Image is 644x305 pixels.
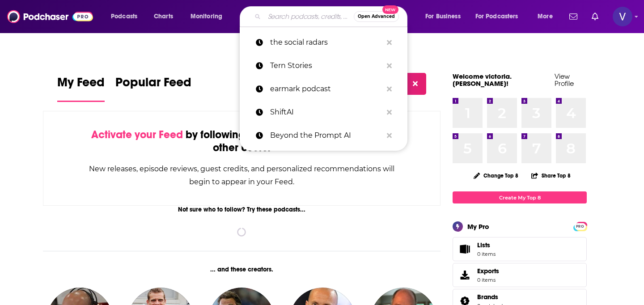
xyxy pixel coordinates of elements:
span: Lists [477,241,490,249]
a: Exports [453,263,587,287]
div: Not sure who to follow? Try these podcasts... [43,206,441,213]
button: Change Top 8 [468,170,524,181]
input: Search podcasts, credits, & more... [264,9,354,24]
button: open menu [419,9,472,24]
a: Welcome victoria.[PERSON_NAME]! [453,72,512,88]
span: 0 items [477,277,499,283]
span: PRO [575,223,585,230]
a: Charts [148,9,178,24]
img: Podchaser - Follow, Share and Rate Podcasts [7,8,93,25]
button: open menu [105,9,149,24]
span: Open Advanced [358,14,395,19]
span: Activate your Feed [91,128,183,141]
p: the social radars [270,31,382,54]
button: open menu [531,9,564,24]
div: My Pro [467,222,489,231]
a: the social radars [240,31,407,54]
a: ShiftAI [240,101,407,124]
a: Lists [453,237,587,261]
span: Brands [477,293,498,301]
div: by following Podcasts, Creators, Lists, and other Users! [88,128,395,154]
div: New releases, episode reviews, guest credits, and personalized recommendations will begin to appe... [88,162,395,188]
a: Create My Top 8 [453,191,587,203]
p: Tern Stories [270,54,382,77]
span: My Feed [57,75,105,95]
span: Exports [477,267,499,275]
a: View Profile [555,72,574,88]
span: Charts [154,10,173,23]
a: Beyond the Prompt AI [240,124,407,147]
button: Share Top 8 [531,167,571,184]
span: Exports [456,269,474,281]
span: For Podcasters [475,10,518,23]
a: Show notifications dropdown [588,9,602,24]
button: Open AdvancedNew [354,11,399,22]
span: New [382,5,398,14]
a: earmark podcast [240,77,407,101]
a: My Feed [57,75,105,102]
img: User Profile [613,7,632,26]
div: Search podcasts, credits, & more... [248,6,416,27]
p: ShiftAI [270,101,382,124]
button: Show profile menu [613,7,632,26]
span: Popular Feed [115,75,191,95]
div: ... and these creators. [43,266,441,273]
span: More [538,10,553,23]
a: PRO [575,223,585,229]
a: Brands [477,293,503,301]
span: For Business [425,10,461,23]
span: Monitoring [191,10,222,23]
a: Tern Stories [240,54,407,77]
button: open menu [470,9,531,24]
button: open menu [184,9,234,24]
span: Logged in as victoria.wilson [613,7,632,26]
p: Beyond the Prompt AI [270,124,382,147]
a: Popular Feed [115,75,191,102]
p: earmark podcast [270,77,382,101]
span: Podcasts [111,10,137,23]
span: Lists [456,243,474,255]
a: Show notifications dropdown [566,9,581,24]
span: Lists [477,241,496,249]
span: 0 items [477,251,496,257]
